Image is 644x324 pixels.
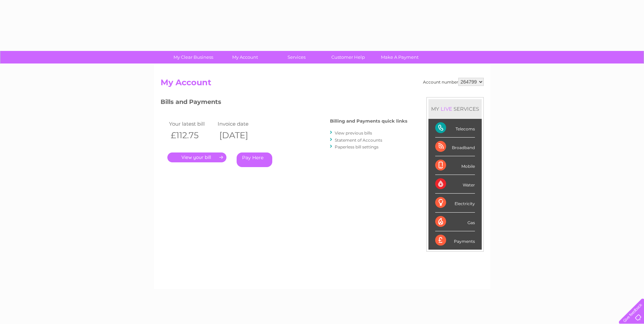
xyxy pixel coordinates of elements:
div: Mobile [435,156,475,175]
div: Account number [423,78,484,86]
a: Services [269,51,325,64]
div: Payments [435,231,475,250]
div: Water [435,175,475,194]
a: . [167,152,226,162]
h3: Bills and Payments [161,97,407,109]
div: Electricity [435,194,475,212]
a: My Account [217,51,273,64]
a: Statement of Accounts [335,138,382,143]
div: Broadband [435,138,475,156]
div: LIVE [439,106,454,112]
h2: My Account [161,78,484,91]
a: Pay Here [237,152,272,167]
a: My Clear Business [165,51,221,64]
a: Customer Help [320,51,376,64]
td: Your latest bill [167,119,216,128]
div: Gas [435,213,475,231]
div: MY SERVICES [428,99,482,119]
a: Make A Payment [372,51,428,64]
th: £112.75 [167,128,216,142]
div: Telecoms [435,119,475,138]
a: View previous bills [335,130,372,136]
th: [DATE] [216,128,265,142]
h4: Billing and Payments quick links [330,119,407,124]
a: Paperless bill settings [335,144,379,149]
td: Invoice date [216,119,265,128]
